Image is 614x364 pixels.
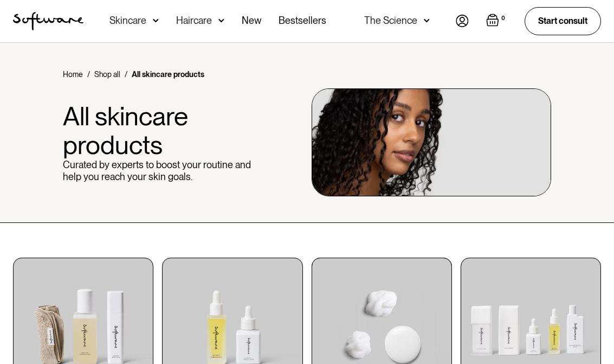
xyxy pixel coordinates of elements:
div: Haircare [176,15,212,26]
img: arrow down [153,15,159,26]
div: / [125,69,127,80]
img: arrow down [218,15,224,26]
a: Home [63,69,83,80]
div: All skincare products [132,69,204,80]
div: 0 [499,14,507,23]
img: arrow down [424,15,430,26]
a: home [13,12,83,30]
a: Shop all [94,69,120,80]
a: Open empty cart [486,14,507,29]
h1: All skincare products [63,102,253,159]
a: Start consult [525,7,601,35]
div: Skincare [109,15,146,26]
div: The Science [364,15,417,26]
img: Software Logo [13,12,83,30]
div: / [87,69,90,80]
p: Curated by experts to boost your routine and help you reach your skin goals. [63,159,253,182]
